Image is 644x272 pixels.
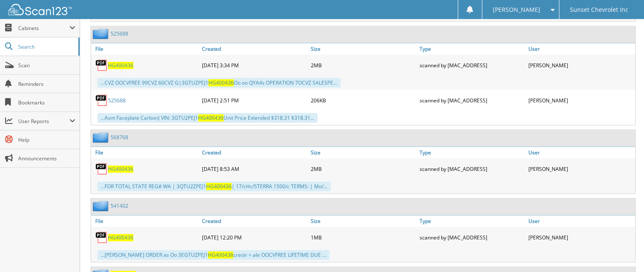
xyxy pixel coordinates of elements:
[108,62,133,69] a: HG400436
[93,132,111,143] img: folder2.png
[309,215,417,227] a: Size
[18,80,75,88] span: Reminders
[111,30,128,37] a: 525688
[93,28,111,39] img: folder2.png
[108,97,126,104] a: 525688
[526,229,635,246] div: [PERSON_NAME]
[206,183,232,190] span: HG400436
[91,215,200,227] a: File
[95,162,108,175] img: PDF.png
[309,147,417,158] a: Size
[18,155,75,162] span: Announcements
[108,165,133,173] a: HG400436
[309,43,417,55] a: Size
[309,229,417,246] div: 1MB
[198,114,224,121] span: HG400436
[95,231,108,244] img: PDF.png
[200,57,309,74] div: [DATE] 3:34 PM
[91,43,200,55] a: File
[526,92,635,109] div: [PERSON_NAME]
[417,160,526,177] div: scanned by [MAC_ADDRESS]
[18,118,69,125] span: User Reports
[95,94,108,107] img: PDF.png
[526,160,635,177] div: [PERSON_NAME]
[417,43,526,55] a: Type
[18,99,75,106] span: Bookmarks
[91,147,200,158] a: File
[570,7,628,12] span: Sunset Chevrolet Inc
[417,147,526,158] a: Type
[493,7,540,12] span: [PERSON_NAME]
[417,229,526,246] div: scanned by [MAC_ADDRESS]
[111,134,128,141] a: 568768
[8,4,72,15] img: scan123-logo-white.svg
[18,62,75,69] span: Scan
[208,79,234,86] span: HG400436
[18,136,75,143] span: Help
[97,78,340,88] div: ...CVZ OOCVFREE 99CVZ 60CVZ G|3GTUZPEJ1 Oo oo QYA4s OPERATION 7OCVZ SALESPE...
[200,92,309,109] div: [DATE] 2:51 PM
[97,181,331,191] div: ...FOR TOTAL STATE REG# WA | 3QTU2ZPEJ1 | 17/cHc/STERRA 1500/c TERMS: | Mo/...
[200,215,309,227] a: Created
[200,229,309,246] div: [DATE] 12:20 PM
[111,202,128,209] a: 541402
[200,43,309,55] a: Created
[526,57,635,74] div: [PERSON_NAME]
[526,215,635,227] a: User
[417,57,526,74] div: scanned by [MAC_ADDRESS]
[417,92,526,109] div: scanned by [MAC_ADDRESS]
[602,231,644,272] iframe: Chat Widget
[108,234,133,241] a: HG400436
[309,160,417,177] div: 2MB
[200,147,309,158] a: Created
[18,43,74,50] span: Search
[97,250,329,260] div: ...[PERSON_NAME] ORDER as Oo 3EGTUZPEJ1 creoir = ale OOCVFREE LIFETIME DUE ...
[309,57,417,74] div: 2MB
[526,43,635,55] a: User
[93,201,111,211] img: folder2.png
[526,147,635,158] a: User
[309,92,417,109] div: 206KB
[97,113,318,123] div: ...Asm Faceplate Carbon) VIN: 3GTU2PEJ1 Unit Price Extended $318.31 $318.31...
[208,251,233,258] span: HG400436
[200,160,309,177] div: [DATE] 8:53 AM
[18,25,69,32] span: Cabinets
[417,215,526,227] a: Type
[95,59,108,71] img: PDF.png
